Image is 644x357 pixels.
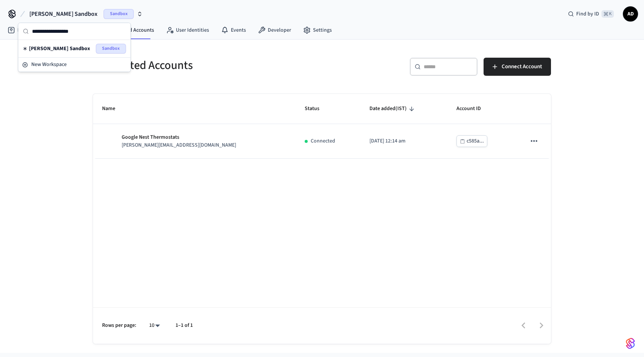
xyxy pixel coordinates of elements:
p: Google Nest Thermostats [122,133,236,141]
table: sticky table [93,94,551,159]
a: Devices [2,23,41,37]
span: AD [624,7,637,21]
button: New Workspace [19,58,130,71]
span: Name [102,103,125,115]
button: c585a... [456,135,487,147]
p: Connected [311,137,335,145]
img: SeamLogoGradient.69752ec5.svg [626,337,635,349]
a: Developer [252,23,297,37]
span: Date added(IST) [369,103,417,115]
p: 1–1 of 1 [175,322,193,329]
span: Sandbox [96,44,126,54]
p: [DATE] 12:14 am [369,137,438,145]
div: 10 [145,320,163,331]
a: Events [215,23,252,37]
a: Settings [297,23,338,37]
span: New Workspace [31,61,67,69]
span: Account ID [456,103,491,115]
div: c585a... [467,136,484,146]
h5: Connected Accounts [93,58,317,73]
span: Sandbox [104,9,134,19]
span: [PERSON_NAME] Sandbox [29,9,98,18]
button: AD [623,6,638,21]
div: Suggestions [18,40,131,57]
div: Find by ID⌘ K [562,7,620,21]
p: Rows per page: [102,322,136,329]
button: Connect Account [484,58,551,76]
p: [PERSON_NAME][EMAIL_ADDRESS][DOMAIN_NAME] [122,141,236,149]
a: User Identities [160,23,215,37]
span: Status [305,103,329,115]
span: ⌘ K [601,10,614,18]
span: Connect Account [502,62,542,72]
span: Find by ID [576,10,599,18]
span: [PERSON_NAME] Sandbox [29,45,90,52]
